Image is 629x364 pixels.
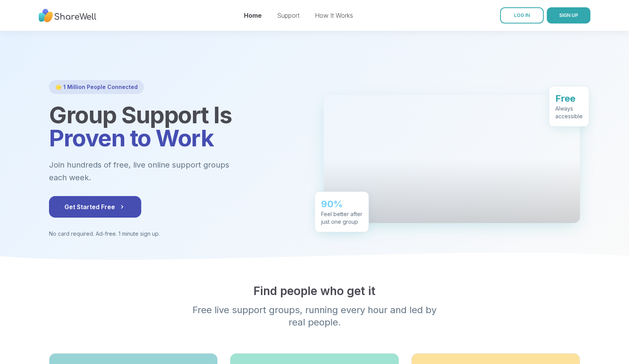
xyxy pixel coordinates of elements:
[321,198,362,210] div: 90%
[315,12,353,19] a: How It Works
[547,7,590,23] button: SIGN UP
[49,80,144,94] div: 🌟 1 Million People Connected
[514,12,530,18] span: LOG IN
[39,5,96,26] img: ShareWell Nav Logo
[166,304,463,329] p: Free live support groups, running every hour and led by real people.
[321,210,362,225] div: Feel better after just one group
[49,124,213,152] span: Proven to Work
[49,103,305,149] h1: Group Support Is
[559,12,578,18] span: SIGN UP
[244,12,262,19] a: Home
[555,92,583,104] div: Free
[49,230,305,238] p: No card required. Ad-free. 1 minute sign up.
[49,159,271,184] p: Join hundreds of free, live online support groups each week.
[277,12,299,19] a: Support
[500,7,544,23] a: LOG IN
[64,202,126,211] span: Get Started Free
[49,284,580,298] h2: Find people who get it
[555,104,583,120] div: Always accessible
[49,196,141,218] button: Get Started Free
